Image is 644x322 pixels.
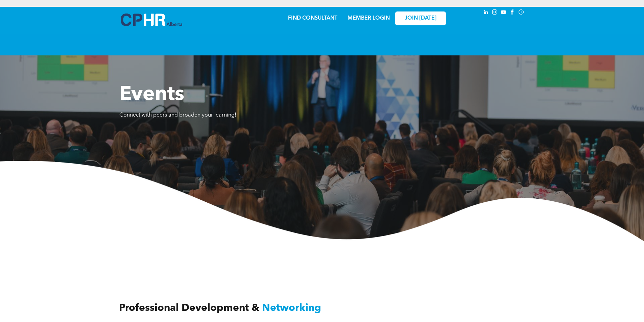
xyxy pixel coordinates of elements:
[491,8,499,18] a: instagram
[482,8,490,18] a: linkedin
[119,303,259,313] span: Professional Development &
[288,16,337,21] a: FIND CONSULTANT
[262,303,321,313] span: Networking
[518,8,525,18] a: Social network
[348,16,390,21] a: MEMBER LOGIN
[119,85,184,105] span: Events
[119,113,236,118] span: Connect with peers and broaden your learning!
[405,15,436,22] span: JOIN [DATE]
[121,14,182,26] img: A blue and white logo for cp alberta
[509,8,516,18] a: facebook
[500,8,507,18] a: youtube
[395,11,446,25] a: JOIN [DATE]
